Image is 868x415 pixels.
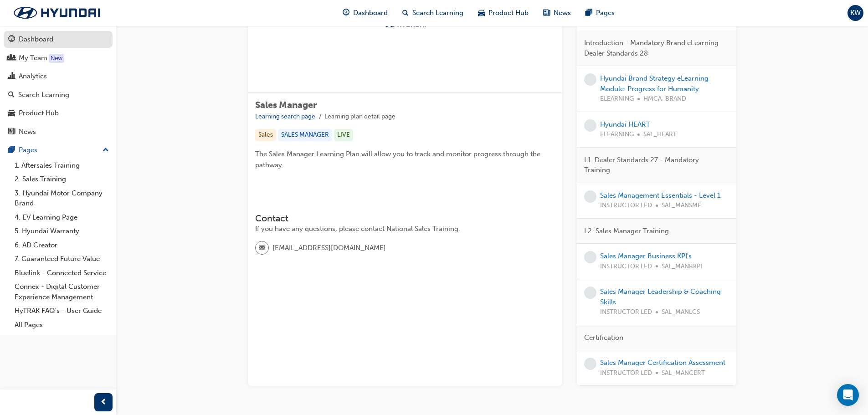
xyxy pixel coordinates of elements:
[643,129,677,140] span: SAL_HEART
[402,7,409,19] span: search-icon
[596,8,615,18] span: Pages
[4,68,113,85] a: Analytics
[662,200,701,211] span: SAL_MANSME
[8,109,15,118] span: car-icon
[8,91,15,99] span: search-icon
[4,29,113,142] button: DashboardMy TeamAnalyticsSearch LearningProduct HubNews
[18,90,69,100] div: Search Learning
[334,129,353,141] div: LIVE
[4,87,113,103] a: Search Learning
[662,368,705,379] span: SAL_MANCERT
[8,72,15,81] span: chart-icon
[278,129,332,141] div: SALES MANAGER
[584,155,722,175] span: L1. Dealer Standards 27 - Mandatory Training
[600,368,652,379] span: INSTRUCTOR LED
[488,8,529,18] span: Product Hub
[259,242,265,254] span: email-icon
[847,5,863,21] button: KW
[335,4,395,22] a: guage-iconDashboard
[600,359,725,367] a: Sales Manager Certification Assessment
[471,4,536,22] a: car-iconProduct Hub
[255,150,542,169] span: The Sales Manager Learning Plan will allow you to track and monitor progress through the pathway.
[5,3,109,22] img: Trak
[584,358,596,370] span: learningRecordVerb_NONE-icon
[578,4,622,22] a: pages-iconPages
[4,50,113,67] a: My Team
[255,129,276,141] div: Sales
[554,8,571,18] span: News
[19,53,47,63] div: My Team
[255,113,315,120] a: Learning search page
[255,100,317,110] span: Sales Manager
[395,4,471,22] a: search-iconSearch Learning
[662,307,700,318] span: SAL_MANLCS
[643,94,686,104] span: HMCA_BRAND
[584,251,596,263] span: learningRecordVerb_NONE-icon
[584,287,596,299] span: learningRecordVerb_NONE-icon
[19,34,53,45] div: Dashboard
[478,7,485,19] span: car-icon
[8,54,15,62] span: people-icon
[11,304,113,318] a: HyTRAK FAQ's - User Guide
[19,145,37,155] div: Pages
[662,261,702,272] span: SAL_MANBKPI
[4,142,113,159] button: Pages
[255,213,555,224] h3: Contact
[536,4,578,22] a: news-iconNews
[8,128,15,136] span: news-icon
[584,333,623,343] span: Certification
[600,261,652,272] span: INSTRUCTOR LED
[353,8,388,18] span: Dashboard
[600,129,634,140] span: ELEARNING
[19,108,59,118] div: Product Hub
[4,123,113,140] a: News
[600,252,692,260] a: Sales Manager Business KPI's
[4,31,113,48] a: Dashboard
[850,8,861,18] span: KW
[11,159,113,173] a: 1. Aftersales Training
[324,112,395,122] li: Learning plan detail page
[584,119,596,132] span: learningRecordVerb_NONE-icon
[584,73,596,86] span: learningRecordVerb_NONE-icon
[586,7,592,19] span: pages-icon
[600,307,652,318] span: INSTRUCTOR LED
[11,186,113,210] a: 3. Hyundai Motor Company Brand
[600,200,652,211] span: INSTRUCTOR LED
[600,191,720,200] a: Sales Management Essentials - Level 1
[11,252,113,266] a: 7. Guaranteed Future Value
[255,224,555,234] div: If you have any questions, please contact National Sales Training.
[343,7,349,19] span: guage-icon
[19,127,36,137] div: News
[11,318,113,332] a: All Pages
[412,8,463,18] span: Search Learning
[600,287,721,306] a: Sales Manager Leadership & Coaching Skills
[11,224,113,238] a: 5. Hyundai Warranty
[11,172,113,186] a: 2. Sales Training
[100,397,107,408] span: prev-icon
[600,94,634,104] span: ELEARNING
[272,243,386,253] span: [EMAIL_ADDRESS][DOMAIN_NAME]
[584,38,722,58] span: Introduction - Mandatory Brand eLearning Dealer Standards 28
[4,105,113,122] a: Product Hub
[600,74,709,93] a: Hyundai Brand Strategy eLearning Module: Progress for Humanity
[8,146,15,154] span: pages-icon
[543,7,550,19] span: news-icon
[11,210,113,225] a: 4. EV Learning Page
[103,144,109,156] span: up-icon
[49,54,64,63] div: Tooltip anchor
[11,266,113,280] a: Bluelink - Connected Service
[600,120,650,128] a: Hyundai HEART
[8,36,15,44] span: guage-icon
[11,280,113,304] a: Connex - Digital Customer Experience Management
[584,226,669,236] span: L2. Sales Manager Training
[11,238,113,252] a: 6. AD Creator
[19,71,47,82] div: Analytics
[584,190,596,203] span: learningRecordVerb_NONE-icon
[837,384,859,406] div: Open Intercom Messenger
